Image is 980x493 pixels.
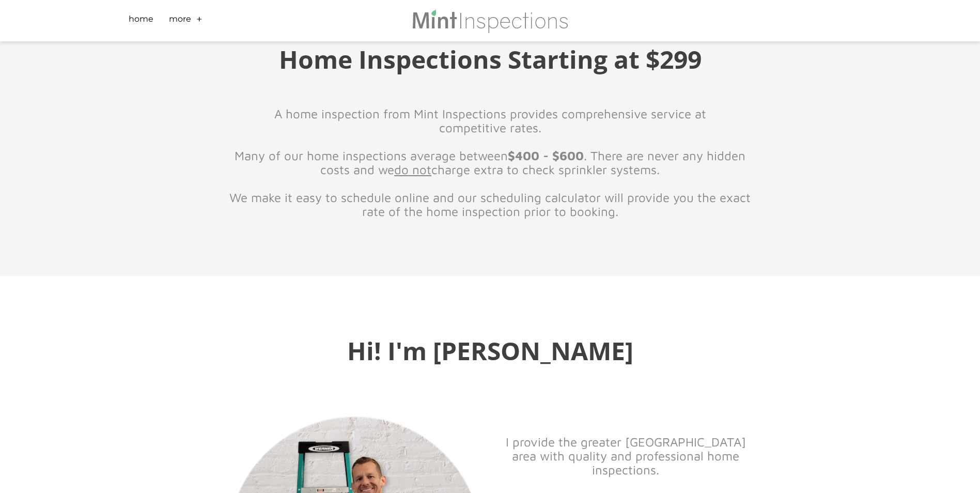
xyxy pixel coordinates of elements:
font: Home Inspections Starting at $299 [279,42,702,76]
font: A home inspection from Mint Inspections provides comprehensive service at competitive rates. ​Man... [229,106,751,219]
strong: $400 - $600 [508,148,584,163]
u: do not [394,162,431,177]
font: Hi! I'm [PERSON_NAME] [347,334,633,367]
img: Mint Inspections [411,8,569,33]
a: Home [129,13,153,29]
a: + [196,13,203,29]
a: More [169,13,191,29]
